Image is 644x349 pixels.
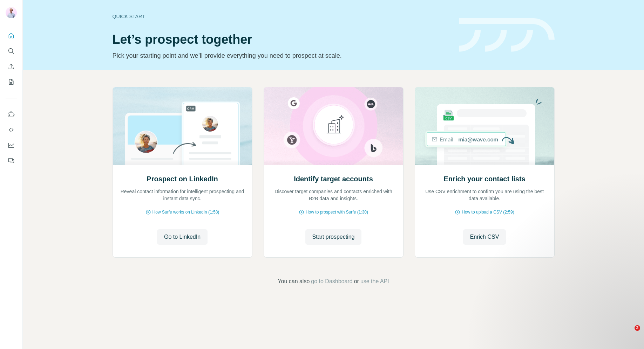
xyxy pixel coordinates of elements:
img: banner [459,18,555,52]
h2: Enrich your contact lists [443,174,525,184]
img: Prospect on LinkedIn [113,87,252,165]
h2: Prospect on LinkedIn [147,174,218,184]
p: Discover target companies and contacts enriched with B2B data and insights. [271,188,396,202]
span: 2 [635,325,640,331]
img: Identify target accounts [264,87,404,165]
p: Pick your starting point and we’ll provide everything you need to prospect at scale. [113,51,450,61]
img: Enrich your contact lists [415,87,555,165]
button: go to Dashboard [311,277,352,286]
span: How to upload a CSV (2:59) [462,209,514,215]
span: Enrich CSV [470,233,499,241]
div: Quick start [113,13,450,20]
button: Enrich CSV [6,60,17,73]
h2: Identify target accounts [294,174,373,184]
h1: Let’s prospect together [113,33,450,47]
button: My lists [6,76,17,88]
img: Avatar [6,7,17,18]
button: Enrich CSV [463,229,506,245]
button: Quick start [6,29,17,42]
p: Use CSV enrichment to confirm you are using the best data available. [422,188,547,202]
button: Use Surfe on LinkedIn [6,108,17,121]
iframe: Intercom live chat [620,325,637,342]
span: Start prospecting [312,233,355,241]
button: Feedback [6,154,17,167]
span: or [354,277,359,286]
span: How to prospect with Surfe (1:30) [306,209,368,215]
button: use the API [360,277,389,286]
button: Use Surfe API [6,124,17,136]
span: You can also [278,277,310,286]
button: Dashboard [6,139,17,152]
button: Search [6,45,17,57]
span: Go to LinkedIn [164,233,201,241]
span: How Surfe works on LinkedIn (1:58) [152,209,219,215]
p: Reveal contact information for intelligent prospecting and instant data sync. [120,188,245,202]
button: Go to LinkedIn [157,229,208,245]
button: Start prospecting [305,229,362,245]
